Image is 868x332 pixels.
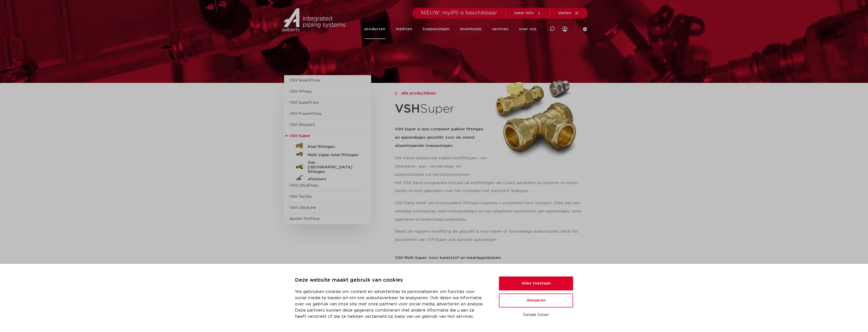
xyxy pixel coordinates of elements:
[289,184,318,187] a: VSH UltraPress
[514,11,541,15] a: meer info
[395,154,488,179] p: Het meest uitgebreide pakket knelfittingen, van drinkwater-, gas-, verwarmings- en solarinstallat...
[289,195,312,199] a: VSH Tectite
[499,311,573,319] button: Details tonen
[558,11,579,15] a: sluiten
[395,103,420,115] strong: VSH
[289,158,366,174] a: Gas [GEOGRAPHIC_DATA] fittingen
[395,179,584,195] p: Het VSH Super-programma bestaat uit knelfittingen die u kunt aansluiten op koperen en stalen buiz...
[395,256,584,260] p: VSH Multi Super: voor kunststof en meerlagenbuizen
[289,101,319,105] a: VSH SudoPress
[492,19,508,39] a: services
[395,99,488,119] h1: Super
[499,276,573,290] button: Alles toestaan
[421,10,497,15] span: NIEUW: myIPS is beschikbaar
[308,153,359,157] h5: Multi Super Knel fittingen
[395,90,488,97] a: alle productlijnen
[289,142,366,150] a: Knel fittingen
[460,19,482,39] a: downloads
[499,294,573,307] button: Weigeren
[422,19,449,39] a: toepassingen
[289,150,366,158] a: Multi Super Knel fittingen
[289,134,310,138] span: VSH Super
[289,217,320,221] a: Apollo ProFlow
[558,11,571,15] span: sluiten
[289,206,316,210] a: VSH UltraLine
[295,276,487,284] p: Deze website maakt gebruik van cookies
[364,19,537,39] nav: Menu
[295,289,487,320] p: We gebruiken cookies om content en advertenties te personaliseren, om functies voor social media ...
[395,92,397,95] img: chevron-right.svg
[364,19,385,39] a: producten
[289,174,366,183] a: afsluiters
[514,11,534,15] span: meer info
[289,90,312,93] a: VSH XPress
[308,160,359,174] h5: Gas [GEOGRAPHIC_DATA] fittingen
[289,112,321,116] a: VSH PowerPress
[308,145,359,149] h5: Knel fittingen
[289,78,320,82] a: VSH SmartPress
[396,19,412,39] a: markten
[395,227,584,244] p: Naast de reguliere knelfitting die geschikt is voor koper of dunwandige stalen buizen, biedt het ...
[395,125,488,150] h5: VSH Super is een compleet pakket fittingen en appendages geschikt voor de meest uiteenlopende toe...
[398,91,436,95] span: alle productlijnen
[289,123,315,127] a: VSH Shurjoint
[519,19,537,39] a: over ons
[395,199,584,224] p: VSH Super biedt een breed pakket fittingen waarmee u problemen kunt oplossen. Denk aan een ééndel...
[308,177,359,182] h5: afsluiters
